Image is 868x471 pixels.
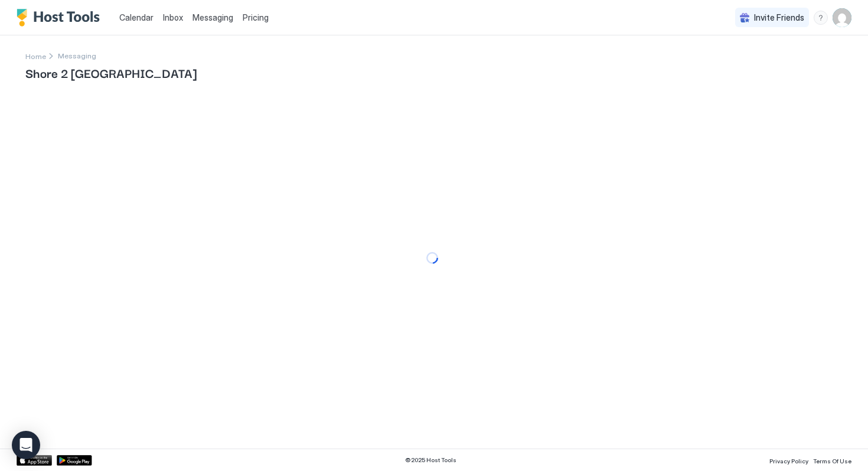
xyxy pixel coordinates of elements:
span: Shore 2 [GEOGRAPHIC_DATA] [25,64,843,81]
a: Privacy Policy [769,454,808,466]
span: Messaging [192,12,233,22]
a: Messaging [192,11,233,24]
span: Terms Of Use [813,457,851,465]
a: Calendar [119,11,154,24]
a: Google Play Store [57,455,92,466]
span: Breadcrumb [58,51,96,60]
span: Calendar [119,12,154,22]
span: © 2025 Host Tools [405,456,456,464]
span: Privacy Policy [769,457,808,465]
div: Breadcrumb [25,50,46,62]
div: menu [814,11,828,25]
a: Inbox [163,11,183,24]
a: Home [25,50,46,62]
div: loading [426,252,438,264]
span: Home [25,52,46,61]
span: Invite Friends [754,12,804,23]
span: Pricing [243,12,269,23]
div: User profile [833,8,851,27]
a: Terms Of Use [813,454,851,466]
a: Host Tools Logo [17,9,105,27]
div: Open Intercom Messenger [12,431,40,459]
span: Inbox [163,12,183,22]
a: App Store [17,455,52,466]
